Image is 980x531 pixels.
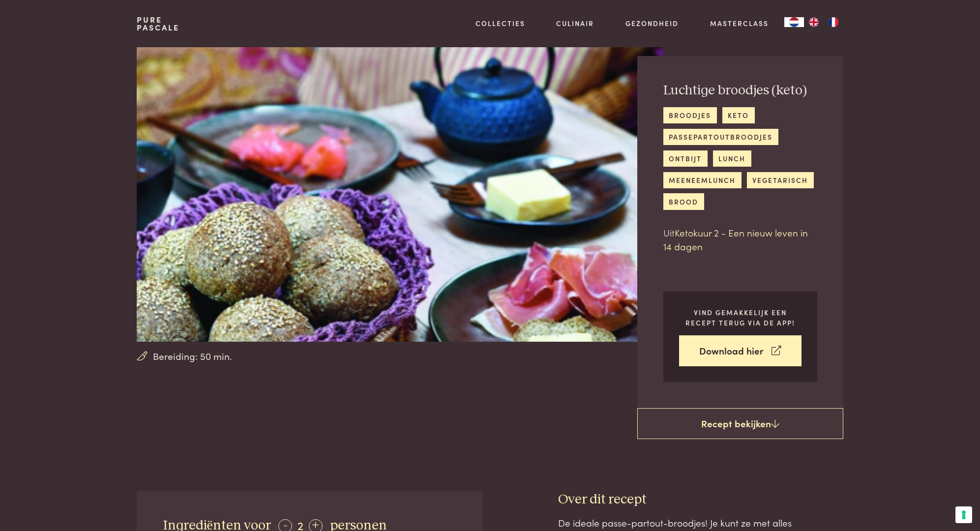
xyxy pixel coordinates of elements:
button: Uw voorkeuren voor toestemming voor trackingtechnologieën [955,506,972,523]
a: Collecties [475,18,525,29]
span: Bereiding: 50 min. [153,349,232,363]
a: keto [722,107,755,123]
aside: Language selected: Nederlands [784,17,843,27]
img: Luchtige broodjes (keto) [137,26,662,342]
a: ontbijt [663,150,708,167]
div: Language [784,17,804,27]
a: Recept bekijken [637,408,843,440]
a: broodjes [663,107,717,123]
a: Masterclass [710,18,769,29]
h2: Luchtige broodjes (keto) [663,82,817,99]
a: FR [824,17,843,27]
a: passepartoutbroodjes [663,129,778,145]
a: Culinair [556,18,594,29]
a: Gezondheid [625,18,679,29]
p: Uit [663,226,817,254]
a: NL [784,17,804,27]
ul: Language list [804,17,843,27]
h3: Over dit recept [558,491,843,508]
a: Ketokuur 2 - Een nieuw leven in 14 dagen [663,226,808,253]
a: vegetarisch [747,172,814,188]
p: Vind gemakkelijk een recept terug via de app! [679,307,802,327]
a: meeneemlunch [663,172,742,188]
a: PurePascale [137,16,179,31]
a: Download hier [679,335,802,366]
a: brood [663,193,704,209]
a: lunch [713,150,751,167]
a: EN [804,17,824,27]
